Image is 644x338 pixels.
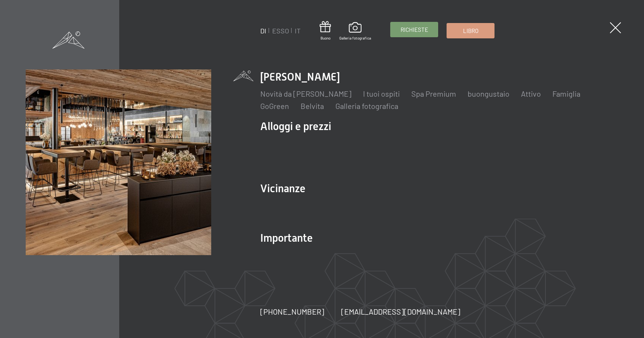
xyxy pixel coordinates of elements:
[260,307,324,316] font: [PHONE_NUMBER]
[260,101,289,110] a: GoGreen
[260,26,266,35] a: DI
[401,26,428,33] font: Richieste
[339,36,371,40] font: Galleria fotografica
[301,101,324,110] a: Belvita
[341,307,460,316] font: [EMAIL_ADDRESS][DOMAIN_NAME]
[320,21,331,41] a: Buono
[363,89,400,98] a: I tuoi ospiti
[411,89,456,98] a: Spa Premium
[341,306,460,317] a: [EMAIL_ADDRESS][DOMAIN_NAME]
[339,22,371,41] a: Galleria fotografica
[468,89,509,98] a: buongustaio
[260,89,352,98] a: Novità da [PERSON_NAME]
[295,26,301,35] a: IT
[463,27,478,34] font: Libro
[260,306,324,317] a: [PHONE_NUMBER]
[552,89,580,98] a: Famiglia
[521,89,541,98] a: Attivo
[320,36,330,40] font: Buono
[447,23,494,38] a: Libro
[335,101,398,110] a: Galleria fotografica
[391,22,438,37] a: Richieste
[272,26,289,35] a: ESSO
